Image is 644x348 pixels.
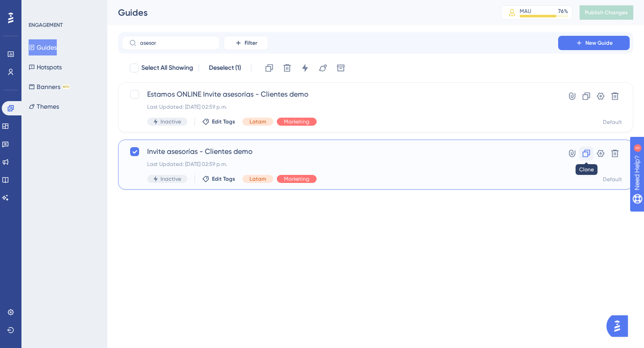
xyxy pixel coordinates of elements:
[141,63,193,73] span: Select All Showing
[250,118,266,125] span: Latam
[29,79,70,95] button: BannersBETA
[245,39,257,47] span: Filter
[29,59,62,75] button: Hotspots
[147,146,533,157] span: Invite asesorías - Clientes demo
[118,6,479,19] div: Guides
[580,5,633,20] button: Publish Changes
[585,9,628,16] span: Publish Changes
[204,60,246,76] button: Deselect (1)
[212,118,235,125] span: Edit Tags
[209,63,241,73] span: Deselect (1)
[284,175,309,182] span: Marketing
[62,85,70,89] div: BETA
[29,21,63,29] div: ENGAGEMENT
[202,118,235,125] button: Edit Tags
[606,313,633,340] iframe: UserGuiding AI Assistant Launcher
[284,118,309,125] span: Marketing
[161,175,181,182] span: Inactive
[21,2,56,13] span: Need Help?
[147,89,533,100] span: Estamos ONLINE Invite asesorías - Clientes demo
[224,36,268,50] button: Filter
[161,118,181,125] span: Inactive
[140,40,212,46] input: Search
[603,176,622,183] div: Default
[212,175,235,182] span: Edit Tags
[202,175,235,182] button: Edit Tags
[62,4,65,12] div: 5
[585,39,613,47] span: New Guide
[520,8,531,15] div: MAU
[250,175,266,182] span: Latam
[29,98,59,115] button: Themes
[147,103,533,110] div: Last Updated: [DATE] 02:59 p.m.
[603,119,622,126] div: Default
[147,161,533,168] div: Last Updated: [DATE] 02:59 p.m.
[558,8,568,15] div: 76 %
[29,39,57,55] button: Guides
[558,36,630,50] button: New Guide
